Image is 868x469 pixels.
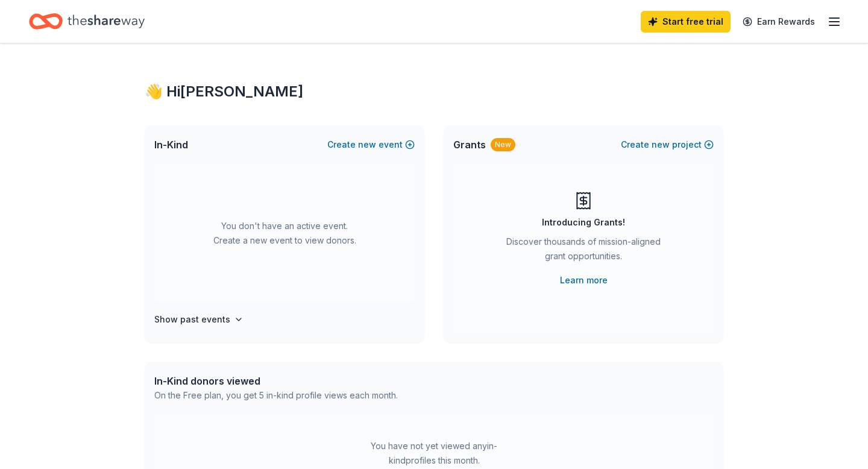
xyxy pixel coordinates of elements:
[735,11,822,33] a: Earn Rewards
[560,273,608,288] a: Learn more
[542,215,625,230] div: Introducing Grants!
[154,374,398,388] div: In-Kind donors viewed
[327,137,415,152] button: Createnewevent
[145,82,723,101] div: 👋 Hi [PERSON_NAME]
[154,312,244,327] button: Show past events
[154,388,398,403] div: On the Free plan, you get 5 in-kind profile views each month.
[358,137,376,152] span: new
[154,312,230,327] h4: Show past events
[359,439,509,468] div: You have not yet viewed any in-kind profiles this month.
[641,11,731,33] a: Start free trial
[453,137,486,152] span: Grants
[491,138,515,151] div: New
[154,164,415,303] div: You don't have an active event. Create a new event to view donors.
[502,234,665,268] div: Discover thousands of mission-aligned grant opportunities.
[621,137,714,152] button: Createnewproject
[29,7,145,36] a: Home
[154,137,188,152] span: In-Kind
[652,137,670,152] span: new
